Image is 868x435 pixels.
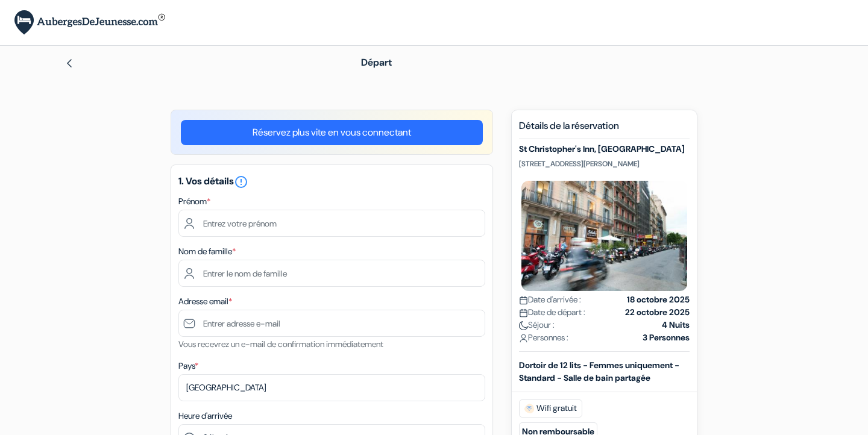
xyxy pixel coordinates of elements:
[524,404,534,413] img: free_wifi.svg
[361,56,392,69] span: Départ
[519,296,528,305] img: calendar.svg
[178,360,198,372] label: Pays
[178,339,383,349] small: Vous recevrez un e-mail de confirmation immédiatement
[519,321,528,330] img: moon.svg
[643,331,690,344] strong: 3 Personnes
[519,144,690,154] h5: St Christopher's Inn, [GEOGRAPHIC_DATA]
[14,10,165,35] img: AubergesDeJeunesse.com
[178,210,485,237] input: Entrez votre prénom
[519,399,582,418] span: Wifi gratuit
[178,245,236,258] label: Nom de famille
[519,308,528,318] img: calendar.svg
[519,293,581,306] span: Date d'arrivée :
[625,306,690,319] strong: 22 octobre 2025
[178,410,232,422] label: Heure d'arrivée
[519,319,555,331] span: Séjour :
[178,175,485,189] h5: 1. Vos détails
[64,58,74,68] img: left_arrow.svg
[178,310,485,337] input: Entrer adresse e-mail
[519,120,690,139] h5: Détails de la réservation
[519,360,679,383] b: Dortoir de 12 lits - Femmes uniquement - Standard - Salle de bain partagée
[234,175,248,189] i: error_outline
[519,306,585,319] span: Date de départ :
[178,295,232,308] label: Adresse email
[178,260,485,287] input: Entrer le nom de famille
[662,319,690,331] strong: 4 Nuits
[627,293,690,306] strong: 18 octobre 2025
[519,334,528,343] img: user_icon.svg
[519,159,690,169] p: [STREET_ADDRESS][PERSON_NAME]
[519,331,568,344] span: Personnes :
[178,195,210,208] label: Prénom
[181,120,483,145] a: Réservez plus vite en vous connectant
[234,175,248,187] a: error_outline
